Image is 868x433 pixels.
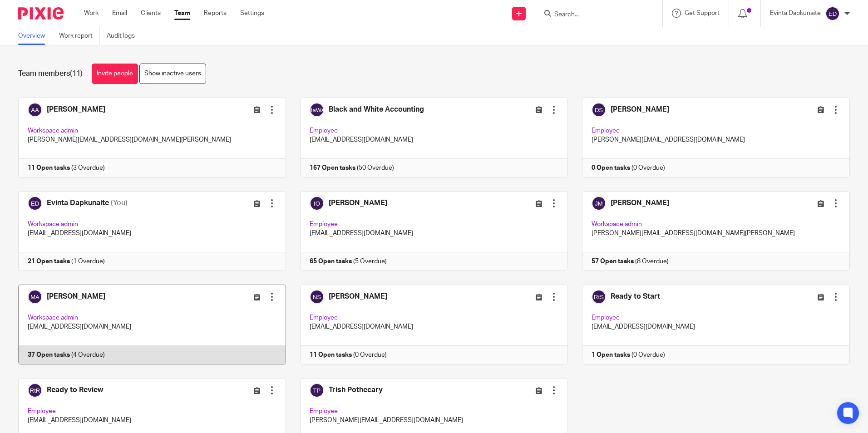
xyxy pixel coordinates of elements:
[825,6,840,21] img: svg%3E
[92,64,138,84] a: Invite people
[204,9,227,18] a: Reports
[685,10,720,16] span: Get Support
[174,9,190,18] a: Team
[59,27,100,45] a: Work report
[139,64,206,84] a: Show inactive users
[18,27,52,45] a: Overview
[141,9,161,18] a: Clients
[240,9,264,18] a: Settings
[18,7,64,20] img: Pixie
[84,9,99,18] a: Work
[770,9,821,18] p: Evinta Dapkunaite
[18,69,83,79] h1: Team members
[70,70,83,77] span: (11)
[107,27,142,45] a: Audit logs
[112,9,127,18] a: Email
[553,11,635,19] input: Search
